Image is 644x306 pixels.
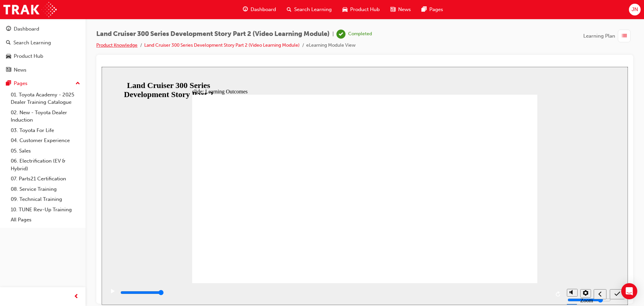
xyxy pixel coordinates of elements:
a: News [3,64,83,76]
a: Land Cruiser 300 Series Development Story Part 2 (Video Learning Module) [144,42,300,48]
span: car-icon [342,5,347,14]
span: | [332,30,334,38]
span: pages-icon [422,5,427,14]
button: JN [629,4,641,15]
span: car-icon [6,53,11,59]
a: 04. Customer Experience [8,135,83,146]
span: pages-icon [6,81,11,87]
div: Product Hub [14,52,43,60]
label: Zoom to fit [479,231,491,249]
span: guage-icon [243,5,248,14]
span: Land Cruiser 300 Series Development Story Part 2 (Video Learning Module) [96,30,330,38]
div: Dashboard [14,25,39,33]
a: 03. Toyota For Life [8,125,83,136]
span: JN [632,6,638,13]
span: news-icon [6,67,11,73]
a: 02. New - Toyota Dealer Induction [8,107,83,125]
a: 05. Sales [8,146,83,156]
a: 10. TUNE Rev-Up Training [8,205,83,215]
li: eLearning Module View [306,42,356,49]
span: up-icon [75,79,80,88]
div: Open Intercom Messenger [621,283,637,299]
a: Search Learning [3,37,83,49]
span: Product Hub [350,6,380,13]
a: car-iconProduct Hub [337,3,385,16]
span: prev-icon [74,293,79,301]
a: news-iconNews [385,3,416,16]
button: Learning Plan [583,30,633,42]
button: Pages [3,77,83,90]
span: learningRecordVerb_COMPLETE-icon [336,30,345,39]
div: News [14,66,26,74]
div: misc controls [465,216,489,238]
span: Learning Plan [583,32,615,40]
div: Search Learning [13,39,51,47]
button: settings [479,222,489,231]
button: previous [492,222,505,232]
span: Dashboard [251,6,276,13]
a: All Pages [8,215,83,225]
a: guage-iconDashboard [237,3,281,16]
nav: slide navigation [492,216,523,238]
span: Search Learning [294,6,332,13]
button: play/pause [3,222,15,233]
span: guage-icon [6,26,11,32]
span: search-icon [6,40,11,46]
a: Product Knowledge [96,42,138,48]
a: pages-iconPages [416,3,448,16]
span: search-icon [287,5,291,14]
span: Pages [429,6,443,13]
a: Product Hub [3,50,83,62]
button: submit [508,222,523,232]
div: playback controls [3,216,462,238]
span: news-icon [390,5,395,14]
a: 01. Toyota Academy - 2025 Dealer Training Catalogue [8,90,83,107]
a: Dashboard [3,23,83,35]
a: 07. Parts21 Certification [8,174,83,184]
img: Trak [3,2,57,17]
a: 09. Technical Training [8,194,83,205]
button: volume [465,222,476,230]
div: Completed [348,31,372,37]
span: list-icon [622,32,627,40]
div: Pages [14,80,28,87]
button: DashboardSearch LearningProduct HubNews [3,21,83,77]
a: search-iconSearch Learning [281,3,337,16]
a: 06. Electrification (EV & Hybrid) [8,156,83,174]
span: News [398,6,411,13]
button: replay [452,222,462,232]
input: slide progress [19,223,62,228]
input: volume [466,230,509,236]
a: 08. Service Training [8,184,83,194]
